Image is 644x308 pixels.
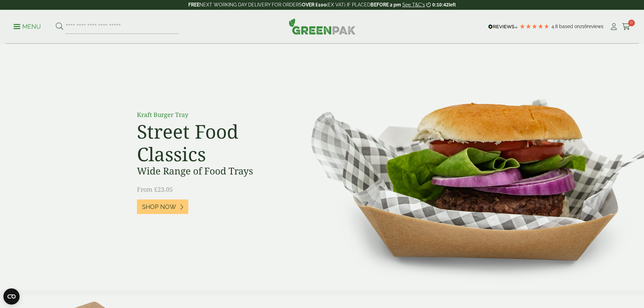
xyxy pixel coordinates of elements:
span: reviews [587,24,603,29]
strong: OVER £100 [302,2,327,7]
img: REVIEWS.io [488,24,518,29]
i: My Account [610,23,618,30]
button: Open CMP widget [3,288,20,305]
a: See T&C's [402,2,425,7]
h3: Wide Range of Food Trays [137,165,289,177]
a: Menu [14,23,41,29]
img: GreenPak Supplies [289,18,356,34]
span: Shop Now [142,203,176,211]
a: Shop Now [137,199,188,214]
span: 216 [580,24,587,29]
span: 0 [628,20,635,26]
i: Cart [622,23,630,30]
a: 0 [622,22,630,32]
span: From £23.05 [137,185,173,193]
span: left [449,2,456,7]
div: 4.79 Stars [519,23,550,29]
span: 4.8 [551,24,559,29]
span: Based on [559,24,580,29]
h2: Street Food Classics [137,120,289,165]
span: 0:10:42 [432,2,449,7]
p: Kraft Burger Tray [137,110,289,119]
strong: BEFORE 2 pm [371,2,401,7]
p: Menu [14,23,41,31]
strong: FREE [188,2,199,7]
img: Street Food Classics [290,44,644,290]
